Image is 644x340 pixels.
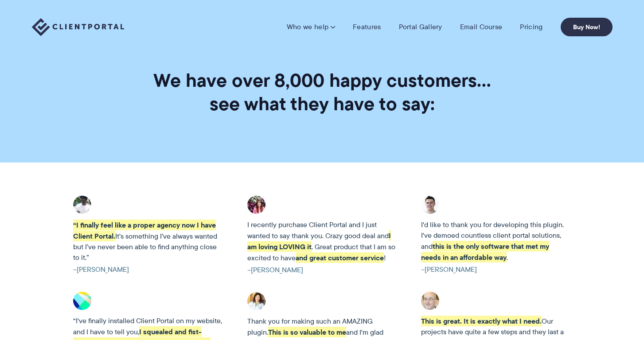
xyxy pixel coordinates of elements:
a: Email Course [460,23,503,31]
strong: “I finally feel like a proper agency now I have Client Portal. [73,220,216,241]
strong: I am loving LOVING it [247,230,391,252]
a: Features [353,23,381,31]
strong: and great customer service [296,252,384,263]
strong: This is great. It is exactly what I need. [421,316,542,326]
cite: –[PERSON_NAME] [73,264,223,275]
img: Crysti Couture's testimonial for Client Portal [247,292,265,310]
cite: –[PERSON_NAME] [247,265,397,275]
img: Brock D testimonial of Client Portal [421,196,439,214]
strong: This is so valuable to me [268,327,346,337]
a: Pricing [520,23,543,31]
a: Buy Now! [561,18,613,36]
img: Kreig Mitchell testimonial of Client Portal [421,292,439,310]
strong: this is the only software that met my needs in an affordable way [421,241,549,263]
cite: –[PERSON_NAME] [421,264,571,275]
a: Portal Gallery [399,23,442,31]
a: Who we help [287,23,335,31]
p: I recently purchase Client Portal and I just wanted to say thank you. Crazy good deal and . Great... [247,220,397,263]
p: I'd like to thank you for developing this plugin. I've demoed countless client portal solutions, ... [421,220,571,263]
p: It’s something I’ve always wanted but I’ve never been able to find anything close to it.” [73,220,223,263]
img: Client Portal testimonial [247,196,265,214]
